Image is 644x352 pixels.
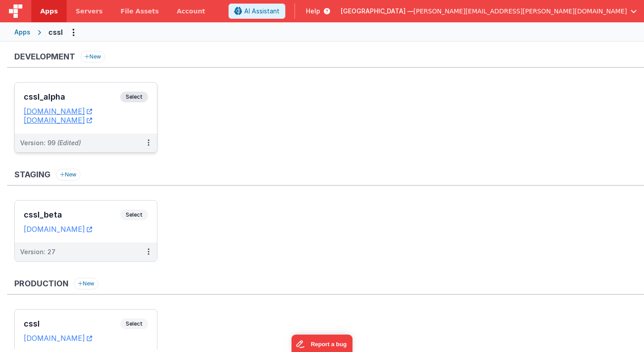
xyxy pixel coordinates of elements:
a: [DOMAIN_NAME] [24,334,92,343]
a: [DOMAIN_NAME] [24,116,92,125]
h3: cssl_alpha [24,92,120,101]
a: [DOMAIN_NAME] [24,107,92,116]
button: New [56,169,80,180]
span: Servers [76,7,102,16]
div: cssl [48,27,63,38]
button: Options [66,25,80,39]
div: Version: 27 [20,247,55,256]
span: AI Assistant [244,7,280,16]
span: [GEOGRAPHIC_DATA] — [341,7,414,16]
span: (Edited) [57,139,81,147]
button: AI Assistant [229,4,285,19]
button: New [80,51,105,63]
div: Apps [14,28,30,37]
span: Help [306,7,320,16]
h3: cssl [24,319,120,328]
span: File Assets [121,7,159,16]
div: Version: 99 [20,138,81,147]
span: Select [120,92,148,102]
h3: Staging [14,170,51,179]
button: [GEOGRAPHIC_DATA] — [PERSON_NAME][EMAIL_ADDRESS][PERSON_NAME][DOMAIN_NAME] [341,7,637,16]
h3: cssl_beta [24,210,120,219]
span: Select [120,210,148,220]
span: Select [120,318,148,329]
h3: Development [14,52,75,61]
a: [DOMAIN_NAME] [24,225,92,234]
span: Apps [40,7,58,16]
h3: Production [14,279,68,288]
button: New [74,278,98,289]
span: [PERSON_NAME][EMAIL_ADDRESS][PERSON_NAME][DOMAIN_NAME] [414,7,627,16]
